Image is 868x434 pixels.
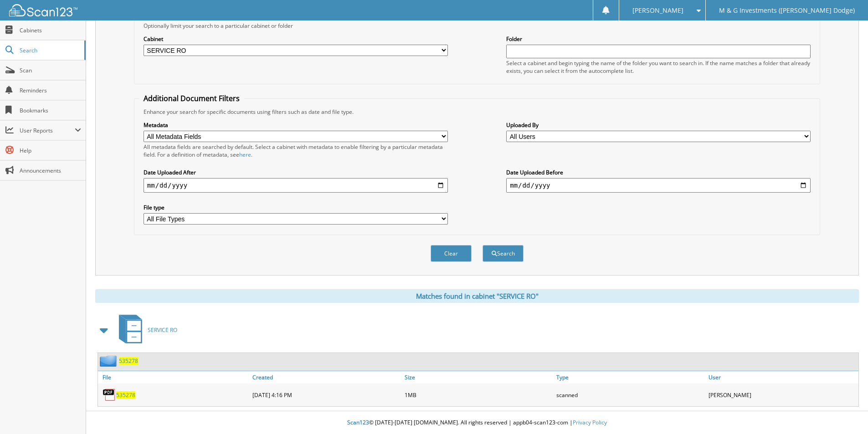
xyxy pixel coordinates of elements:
[719,8,855,13] span: M & G Investments ([PERSON_NAME] Dodge)
[250,371,402,383] a: Created
[139,108,815,116] div: Enhance your search for specific documents using filters such as date and file type.
[144,143,448,158] div: All metadata fields are searched by default. Select a cabinet with metadata to enable filtering b...
[20,127,75,134] span: User Reports
[554,371,706,383] a: Type
[506,178,811,193] input: end
[431,245,472,262] button: Clear
[20,107,81,114] span: Bookmarks
[239,151,251,158] a: here
[402,386,555,404] div: 1MB
[506,121,811,129] label: Uploaded By
[139,93,244,103] legend: Additional Document Filters
[483,245,524,262] button: Search
[554,386,706,404] div: scanned
[506,35,811,43] label: Folder
[250,386,402,404] div: [DATE] 4:16 PM
[103,388,116,402] img: PDF.png
[20,87,81,94] span: Reminders
[632,8,683,13] span: [PERSON_NAME]
[148,326,177,334] span: SERVICE RO
[95,289,859,303] div: Matches found in cabinet "SERVICE RO"
[506,59,811,75] div: Select a cabinet and begin typing the name of the folder you want to search in. If the name match...
[144,121,448,129] label: Metadata
[144,168,448,176] label: Date Uploaded After
[706,386,858,404] div: [PERSON_NAME]
[116,391,135,399] a: 535278
[86,412,868,434] div: © [DATE]-[DATE] [DOMAIN_NAME]. All rights reserved | appb04-scan123-com |
[20,147,81,154] span: Help
[347,419,369,426] span: Scan123
[113,312,177,348] a: SERVICE RO
[144,178,448,193] input: start
[20,26,81,34] span: Cabinets
[144,35,448,43] label: Cabinet
[9,4,77,16] img: scan123-logo-white.svg
[573,419,607,426] a: Privacy Policy
[98,371,250,383] a: File
[100,355,119,367] img: folder2.png
[706,371,858,383] a: User
[20,167,81,174] span: Announcements
[119,357,138,365] a: 535278
[144,204,448,211] label: File type
[402,371,555,383] a: Size
[139,22,815,30] div: Optionally limit your search to a particular cabinet or folder
[20,66,81,74] span: Scan
[506,168,811,176] label: Date Uploaded Before
[20,46,80,54] span: Search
